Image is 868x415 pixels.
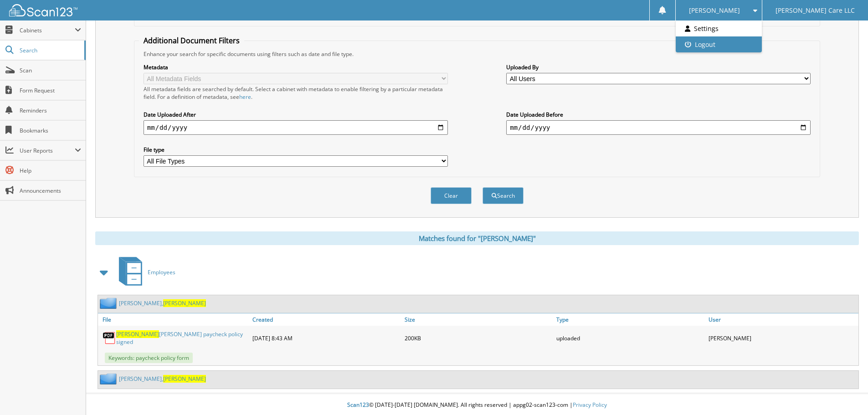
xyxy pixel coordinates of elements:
span: [PERSON_NAME] [163,375,206,383]
a: Type [554,313,706,326]
span: Employees [148,268,175,276]
button: Search [483,187,524,204]
input: end [506,120,811,135]
a: Created [250,313,402,326]
span: Scan123 [347,401,369,409]
label: Metadata [144,63,448,71]
img: folder2.png [100,373,119,384]
label: Uploaded By [506,63,811,71]
span: Form Request [20,87,81,94]
div: [DATE] 8:43 AM [250,328,402,348]
a: File [98,313,250,326]
iframe: Chat Widget [822,371,868,415]
div: Enhance your search for specific documents using filters such as date and file type. [139,50,815,58]
a: Privacy Policy [573,401,607,409]
legend: Additional Document Filters [139,36,244,46]
div: All metadata fields are searched by default. Select a cabinet with metadata to enable filtering b... [144,85,448,101]
span: [PERSON_NAME] [116,330,159,338]
span: User Reports [20,147,75,154]
span: [PERSON_NAME] [163,299,206,307]
div: uploaded [554,328,706,348]
span: Search [20,46,80,54]
a: here [239,93,251,101]
a: [PERSON_NAME],[PERSON_NAME] [119,375,206,383]
span: Bookmarks [20,127,81,134]
span: [PERSON_NAME] Care LLC [776,8,855,13]
button: Clear [431,187,472,204]
a: Employees [113,254,175,290]
span: Announcements [20,187,81,195]
label: Date Uploaded After [144,111,448,118]
label: Date Uploaded Before [506,111,811,118]
a: User [706,313,858,326]
input: start [144,120,448,135]
a: [PERSON_NAME],[PERSON_NAME] [119,299,206,307]
img: scan123-logo-white.svg [9,4,77,16]
div: [PERSON_NAME] [706,328,858,348]
img: PDF.png [103,331,116,345]
span: [PERSON_NAME] [689,8,740,13]
a: [PERSON_NAME][PERSON_NAME] paycheck policy signed [116,330,248,346]
span: Scan [20,67,81,74]
a: Logout [676,36,762,52]
span: Reminders [20,107,81,114]
span: Keywords: paycheck policy form [105,353,193,363]
div: Matches found for "[PERSON_NAME]" [95,231,859,245]
label: File type [144,146,448,154]
img: folder2.png [100,297,119,309]
div: 200KB [402,328,555,348]
span: Help [20,167,81,174]
span: Cabinets [20,26,75,34]
a: Settings [676,20,762,36]
a: Size [402,313,555,326]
